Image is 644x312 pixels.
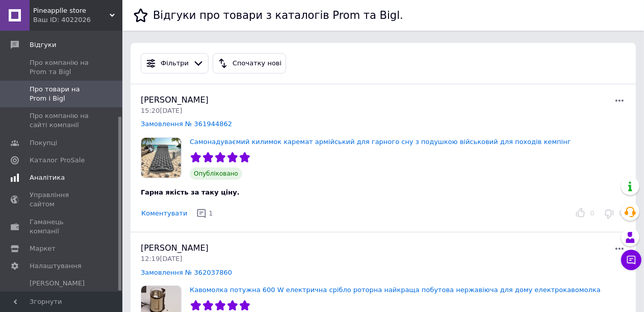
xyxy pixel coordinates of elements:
span: [PERSON_NAME] [141,95,209,105]
span: 12:19[DATE] [141,255,182,262]
span: [PERSON_NAME] [141,243,209,253]
div: Спочатку нові [230,58,284,69]
span: 1 [209,209,213,217]
h1: Відгуки про товари з каталогів Prom та Bigl. [153,9,403,21]
span: Управління сайтом [30,190,94,209]
span: Гаманець компанії [30,218,94,236]
span: Опубліковано [190,167,242,180]
button: Коментувати [141,208,188,219]
a: Кавомолка потужна 600 W електрична срібло роторна найкраща побутова нержавіюча для дому електрока... [190,286,601,294]
button: Спочатку нові [213,53,286,74]
span: Pineapplle store [33,6,110,15]
a: Замовлення № 362037860 [141,269,232,276]
a: Замовлення № 361944862 [141,120,232,128]
button: 1 [194,206,217,222]
span: Аналітика [30,173,65,182]
div: Ваш ID: 4022026 [33,15,122,25]
span: Покупці [30,138,57,148]
span: Маркет [30,244,56,253]
img: Самонадуваємий килимок каремат армійський для гарного сну з подушкою військовий для походів кемпінг [141,138,181,178]
span: Про компанію на сайті компанії [30,111,94,130]
span: Про товари на Prom і Bigl [30,85,94,103]
button: Фільтри [141,53,209,74]
a: Самонадуваємий килимок каремат армійський для гарного сну з подушкою військовий для походів кемпінг [190,138,571,146]
span: Налаштування [30,261,82,271]
div: Фільтри [159,58,191,69]
span: Відгуки [30,40,56,50]
span: Каталог ProSale [30,156,85,165]
span: Про компанію на Prom та Bigl [30,58,94,77]
button: Чат з покупцем [621,250,641,270]
span: 15:20[DATE] [141,107,182,114]
span: Гарна якість за таку ціну. [141,188,240,196]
